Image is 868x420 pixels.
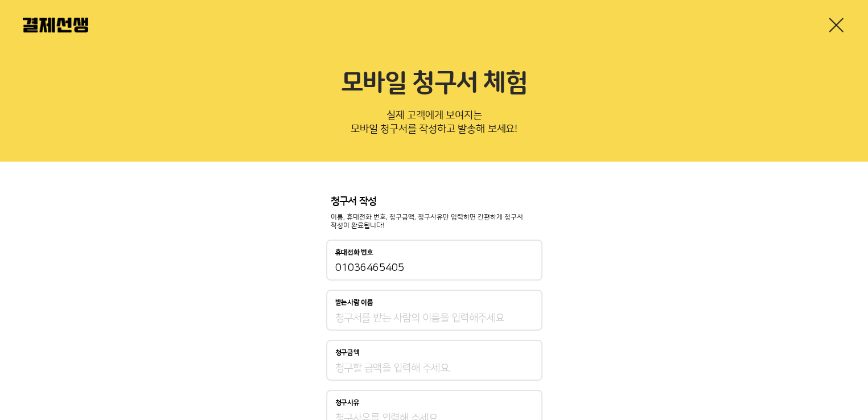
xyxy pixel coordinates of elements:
p: 청구금액 [335,349,360,357]
p: 청구서 작성 [331,196,538,208]
h2: 모바일 청구서 체험 [23,68,845,99]
p: 청구사유 [335,399,360,407]
img: 결제선생 [23,18,88,32]
input: 받는사람 이름 [335,311,533,325]
input: 청구금액 [335,361,533,375]
p: 이름, 휴대전화 번호, 청구금액, 청구사유만 입력하면 간편하게 청구서 작성이 완료됩니다! [331,213,538,231]
input: 휴대전화 번호 [335,261,533,275]
p: 실제 고객에게 보여지는 모바일 청구서를 작성하고 발송해 보세요! [23,106,845,143]
p: 휴대전화 번호 [335,249,373,257]
p: 받는사람 이름 [335,299,373,307]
